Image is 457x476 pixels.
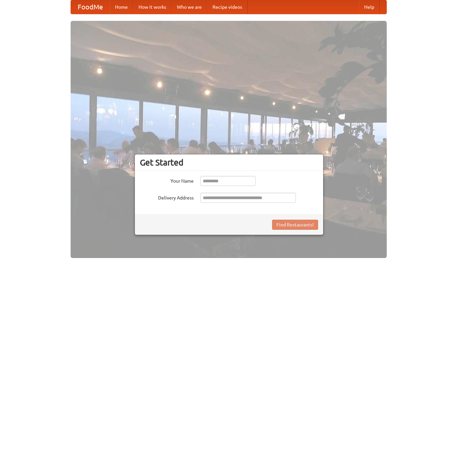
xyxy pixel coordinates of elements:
[359,0,380,14] a: Help
[110,0,133,14] a: Home
[140,176,194,184] label: Your Name
[133,0,172,14] a: How it works
[272,220,318,230] button: Find Restaurants!
[140,157,318,168] h3: Get Started
[172,0,207,14] a: Who we are
[71,0,110,14] a: FoodMe
[207,0,247,14] a: Recipe videos
[140,193,194,201] label: Delivery Address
